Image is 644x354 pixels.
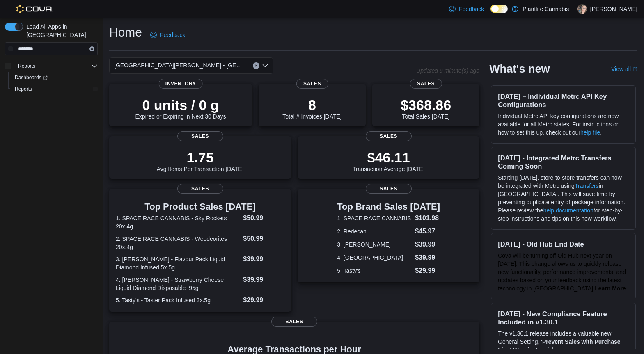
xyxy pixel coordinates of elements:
span: Sales [177,131,223,141]
span: [GEOGRAPHIC_DATA][PERSON_NAME] - [GEOGRAPHIC_DATA] [114,60,245,70]
span: Sales [177,184,223,194]
h3: [DATE] - Integrated Metrc Transfers Coming Soon [498,154,629,170]
p: $368.86 [401,97,451,113]
p: 8 [282,97,341,113]
span: Feedback [459,5,484,13]
a: Learn More [595,285,626,292]
span: Dashboards [11,73,98,82]
p: Individual Metrc API key configurations are now available for all Metrc states. For instructions ... [498,112,629,137]
dt: 4. [PERSON_NAME] - Strawberry Cheese Liquid Diamond Disposable .95g [116,276,240,292]
span: Sales [296,79,328,89]
h1: Home [109,24,142,41]
span: Reports [15,61,98,71]
a: View allExternal link [611,66,637,72]
svg: External link [633,67,637,72]
dd: $29.99 [415,266,440,276]
span: Load All Apps in [GEOGRAPHIC_DATA] [23,23,98,39]
p: Plantlife Cannabis [523,4,569,14]
a: help documentation [543,207,594,214]
span: Reports [11,84,98,94]
div: Stephanie Wiseman [577,4,587,14]
dt: 3. [PERSON_NAME] [337,240,412,249]
a: Dashboards [8,72,101,83]
a: Dashboards [11,73,51,82]
dd: $39.99 [243,275,284,285]
a: Transfers [575,183,599,189]
img: Cova [16,5,53,13]
div: Total Sales [DATE] [401,97,451,120]
dd: $39.99 [415,240,440,249]
a: Reports [11,84,35,94]
p: 1.75 [157,149,244,166]
span: Reports [15,86,32,92]
span: Sales [271,317,317,327]
dt: 2. Redecan [337,227,412,235]
p: Updated 9 minute(s) ago [416,67,479,74]
div: Expired or Expiring in Next 30 Days [135,97,226,120]
strong: Prevent Sales with Purchase Limit Warning [498,338,620,353]
button: Reports [2,60,101,72]
h3: [DATE] - New Compliance Feature Included in v1.30.1 [498,310,629,326]
dd: $39.99 [415,253,440,263]
button: Open list of options [262,62,268,69]
span: Cova will be turning off Old Hub next year on [DATE]. This change allows us to quickly release ne... [498,252,626,292]
dd: $45.97 [415,226,440,236]
button: Reports [8,83,101,95]
dt: 5. Tasty's - Taster Pack Infused 3x.5g [116,296,240,304]
dd: $50.99 [243,213,284,223]
h3: [DATE] – Individual Metrc API Key Configurations [498,92,629,109]
h2: What's new [489,62,550,75]
button: Clear input [253,62,259,69]
button: Clear input [89,46,94,51]
span: Inventory [159,79,203,89]
div: Transaction Average [DATE] [353,149,425,172]
dt: 3. [PERSON_NAME] - Flavour Pack Liquid Diamond Infused 5x.5g [116,255,240,272]
span: Sales [410,79,442,89]
p: $46.11 [353,149,425,166]
h3: Top Brand Sales [DATE] [337,202,440,212]
p: [PERSON_NAME] [590,4,637,14]
div: Total # Invoices [DATE] [282,97,341,120]
span: Sales [366,184,412,194]
dt: 5. Tasty's [337,267,412,275]
dd: $29.99 [243,295,284,305]
button: Reports [15,61,39,71]
dt: 4. [GEOGRAPHIC_DATA] [337,254,412,262]
a: help file [580,129,600,136]
span: Sales [366,131,412,141]
p: 0 units / 0 g [135,97,226,113]
div: Avg Items Per Transaction [DATE] [157,149,244,172]
h3: [DATE] - Old Hub End Date [498,240,629,248]
dd: $101.98 [415,213,440,223]
span: Feedback [160,31,185,39]
a: Feedback [147,27,188,43]
input: Dark Mode [490,5,508,13]
dt: 1. SPACE RACE CANNABIS [337,214,412,222]
dt: 1. SPACE RACE CANNABIS - Sky Rockets 20x.4g [116,214,240,231]
span: Dashboards [15,74,48,81]
p: | [572,4,574,14]
h3: Top Product Sales [DATE] [116,202,284,212]
span: Reports [18,63,35,69]
dt: 2. SPACE RACE CANNABIS - Weedeorites 20x.4g [116,235,240,251]
dd: $39.99 [243,254,284,264]
p: Starting [DATE], store-to-store transfers can now be integrated with Metrc using in [GEOGRAPHIC_D... [498,174,629,223]
nav: Complex example [5,57,98,116]
dd: $50.99 [243,234,284,244]
a: Feedback [446,1,487,17]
